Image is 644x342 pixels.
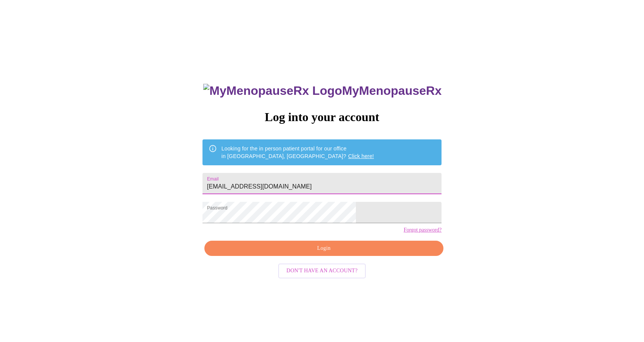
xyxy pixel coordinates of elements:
img: MyMenopauseRx Logo [203,84,342,98]
a: Don't have an account? [276,267,368,273]
button: Don't have an account? [278,264,366,278]
h3: Log into your account [202,110,442,124]
div: Looking for the in person patient portal for our office in [GEOGRAPHIC_DATA], [GEOGRAPHIC_DATA]? [222,142,374,163]
a: Forgot password? [403,227,442,233]
button: Login [204,241,443,256]
span: Login [213,244,435,253]
a: Click here! [348,153,374,159]
h3: MyMenopauseRx [203,84,442,98]
span: Don't have an account? [287,266,358,276]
